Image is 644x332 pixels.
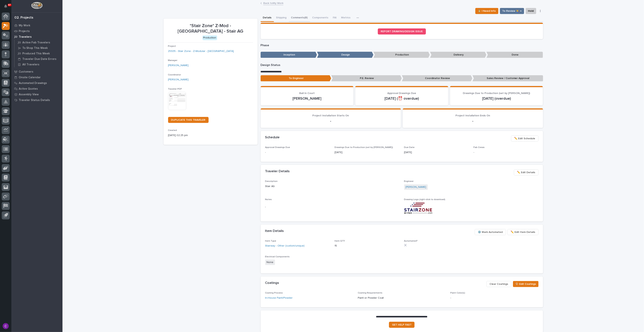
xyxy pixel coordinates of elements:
a: Projects [11,28,62,34]
span: ⏳ I Need Info [478,9,496,13]
p: P.E. Review [331,75,402,81]
p: Done [487,52,543,58]
button: FAI [331,14,339,22]
span: Approval Drawings Due [387,92,416,95]
h2: Item Details [265,229,284,233]
p: - [265,119,396,123]
p: *Stair Zone* Z-Mod - [GEOGRAPHIC_DATA] - Stair AG [168,23,253,34]
p: Traveler Due Date Errors [22,57,56,61]
a: [PERSON_NAME] [406,185,426,189]
span: None [265,260,275,265]
button: Metrics [339,14,353,22]
button: Components [310,14,331,22]
a: Stairway - Other (custom/unique) [265,244,305,248]
a: Automated Drawings [11,80,62,86]
a: To Shop This Week [15,45,62,51]
p: [DATE] 02:25 pm [168,133,253,137]
p: [DATE] (overdue) [455,96,539,101]
p: My Work [19,24,30,27]
button: Details [261,14,274,22]
p: - [407,119,539,123]
span: Drawings Due to Production (set by [PERSON_NAME]) [463,92,530,95]
p: Phase [261,44,543,47]
a: Customers [11,69,62,74]
button: Shipping [274,14,289,22]
span: Coating Process [265,292,283,294]
span: Manager [168,59,178,62]
div: 02. Projects [14,16,33,20]
a: Traveler Due Date Errors [15,56,62,62]
p: Design Status [261,63,543,67]
p: Automated Drawings [19,81,47,85]
p: Projects [19,30,30,33]
button: To Review 👨‍🏭 → [500,8,524,14]
a: All Travelers [15,62,62,67]
button: Comments (8) [289,14,310,22]
p: - [450,296,538,300]
p: Paint or Powder Coat [358,296,446,300]
span: ✏️ Edit Details [517,170,535,175]
span: Engineer [404,180,414,182]
span: Created [168,129,177,132]
p: To Shop This Week [22,46,48,50]
button: ✏️ Edit Schedule [511,135,539,142]
p: - [265,150,330,154]
p: 67 [8,4,11,6]
p: - [474,150,539,154]
p: Sales Review / Customer Approval [472,75,543,81]
a: Travelers [11,34,62,40]
span: DUPLICATE THIS TRAVELER [171,119,206,121]
p: Delivery [430,52,487,58]
a: Back toMy Work [263,1,283,5]
span: To Review 👨‍🏭 → [502,9,522,13]
p: Coordinator Review [402,75,472,81]
a: [PERSON_NAME] [168,78,189,82]
a: Active Quotes [11,86,62,92]
span: Item Type [265,240,276,242]
p: Production [373,52,430,58]
p: Active Quotes [19,87,38,91]
span: Coating Requirements [358,292,382,294]
a: My Work [11,23,62,28]
p: Customers [19,70,33,74]
h2: Traveler Details [265,169,290,174]
a: Produced This Week [15,51,62,56]
p: Active Fab Travelers [22,41,50,44]
a: In-House Paint/Powder [265,296,293,300]
button: ✏️ Edit Item Details [508,229,539,235]
span: ✏️ Edit Item Details [511,230,535,234]
p: [DATE] [335,150,400,154]
a: Assembly View [11,92,62,97]
span: Due Date [404,146,415,149]
p: Inception [261,52,317,58]
span: Drawing Logo (right-click to download) [404,198,445,201]
p: [PERSON_NAME] [265,96,349,101]
a: 25935 - Stair Zone - Z-Modular - [GEOGRAPHIC_DATA] [168,49,234,53]
span: Traveler PDF [168,88,182,90]
span: Approval Drawings Due [265,146,290,149]
a: DUPLICATE THIS TRAVELER [168,117,209,123]
a: GET HELP FAST [389,322,415,328]
span: 🎨 Edit Coatings [515,282,536,286]
span: Coordinator [168,74,181,76]
button: ⏳ I Need Info [475,8,498,14]
h2: Schedule [265,135,280,140]
span: Description [265,180,278,182]
div: Production [203,35,217,40]
a: Onsite Calendar [11,74,62,80]
span: Fab Crews [474,146,485,149]
button: 🎨 Edit Coatings [513,281,539,287]
p: All Travelers [22,63,39,66]
img: Workspace Logo [31,2,42,9]
span: ⚙️ Mark Automated [478,230,503,234]
p: Assembly View [19,93,39,96]
p: 15 [335,244,400,248]
span: Project [168,45,176,47]
p: [DATE] [404,150,469,154]
p: Produced This Week [22,52,50,55]
span: GET HELP FAST [392,323,412,326]
a: [PERSON_NAME] [168,63,189,67]
button: ⚙️ Mark Automated [475,229,506,235]
p: Traveler Status Details [19,99,50,102]
h2: Coatings [265,281,279,285]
